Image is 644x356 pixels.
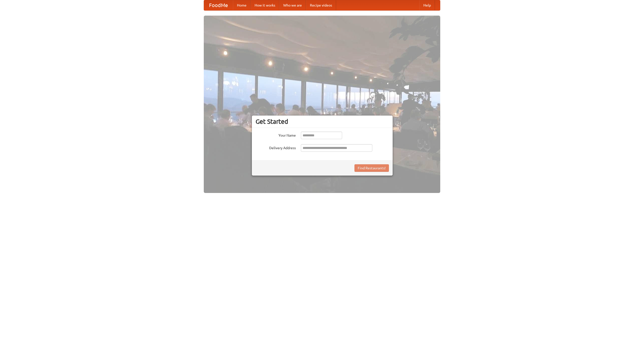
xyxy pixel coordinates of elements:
a: Home [233,0,251,10]
label: Your Name [256,132,296,138]
a: FoodMe [204,0,233,10]
button: Find Restaurants! [354,164,389,172]
a: Recipe videos [306,0,336,10]
a: Who we are [279,0,306,10]
label: Delivery Address [256,144,296,150]
h3: Get Started [256,118,389,125]
a: Help [419,0,435,10]
a: How it works [251,0,279,10]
